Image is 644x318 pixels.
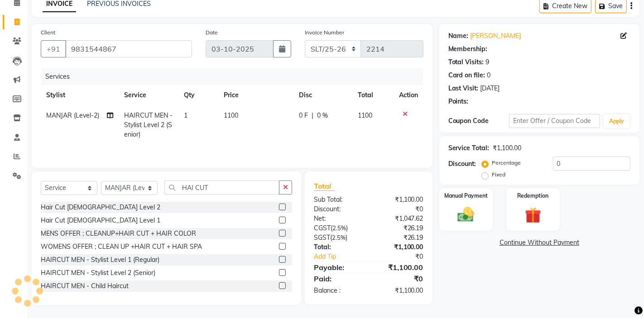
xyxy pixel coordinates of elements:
span: 0 F [299,111,308,120]
div: Last Visit: [448,84,479,93]
span: Total [314,181,335,191]
div: Net: [307,214,369,223]
span: 0 % [317,111,328,120]
label: Client [41,28,55,37]
input: Search or Scan [164,180,279,195]
label: Date [206,28,218,37]
span: CGST [314,224,331,232]
th: Total [352,85,393,105]
div: ( ) [307,233,369,242]
div: ₹1,100.00 [493,143,522,153]
div: HAIRCUT MEN - Stylist Level 2 (Senior) [41,268,155,278]
div: Service Total: [448,143,490,153]
th: Price [218,85,294,105]
span: 1100 [358,111,372,119]
div: MENS OFFER ; CLEANUP+HAIR CUT + HAIR COLOR [41,229,196,238]
div: Paid: [307,273,369,284]
span: 2.5% [332,224,346,232]
th: Stylist [41,85,119,105]
span: 1100 [224,111,238,119]
span: 1 [184,111,187,119]
div: ₹0 [379,252,430,261]
div: Balance : [307,286,369,295]
div: ₹26.19 [369,233,430,242]
div: WOMENS OFFER ; CLEAN UP +HAIR CUT + HAIR SPA [41,242,202,252]
span: MANJAR (Level-2) [46,111,99,119]
label: Invoice Number [305,28,344,37]
label: Fixed [492,171,506,179]
input: Enter Offer / Coupon Code [509,114,600,128]
div: Services [42,68,430,85]
span: | [312,111,314,120]
div: Hair Cut [DEMOGRAPHIC_DATA] Level 2 [41,203,160,212]
div: ₹1,100.00 [369,195,430,204]
div: Hair Cut [DEMOGRAPHIC_DATA] Level 1 [41,216,160,225]
label: Percentage [492,159,521,167]
button: Apply [604,114,630,128]
a: Continue Without Payment [441,238,638,247]
div: ₹26.19 [369,223,430,233]
div: ₹1,100.00 [369,262,430,273]
div: ( ) [307,223,369,233]
div: Name: [448,31,469,41]
div: ₹1,100.00 [369,286,430,295]
a: Add Tip [307,252,379,261]
span: 2.5% [332,234,346,241]
th: Qty [178,85,218,105]
div: ₹1,047.62 [369,214,430,223]
img: _gift.svg [520,205,547,226]
span: HAIRCUT MEN - Stylist Level 2 (Senior) [124,111,173,138]
div: Membership: [448,44,488,54]
div: 9 [486,57,490,67]
div: Sub Total: [307,195,369,204]
div: [DATE] [481,84,500,93]
a: [PERSON_NAME] [471,31,521,41]
div: Coupon Code [448,116,509,126]
div: Card on file: [448,71,485,80]
div: Total: [307,242,369,252]
div: ₹1,100.00 [369,242,430,252]
span: SGST [314,233,330,242]
div: 0 [487,71,491,80]
label: Redemption [517,192,548,200]
button: +91 [41,40,66,57]
div: Discount: [307,204,369,214]
th: Service [119,85,178,105]
label: Manual Payment [444,192,488,200]
div: Payable: [307,262,369,273]
div: HAIRCUT MEN - Stylist Level 1 (Regular) [41,255,159,265]
div: Total Visits: [448,57,484,67]
input: Search by Name/Mobile/Email/Code [65,40,192,57]
img: _cash.svg [452,205,479,224]
div: Points: [448,97,469,106]
th: Action [394,85,423,105]
th: Disc [294,85,353,105]
div: ₹0 [369,204,430,214]
div: Discount: [448,159,476,169]
div: HAIRCUT MEN - Child Haircut [41,281,129,291]
div: ₹0 [369,273,430,284]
